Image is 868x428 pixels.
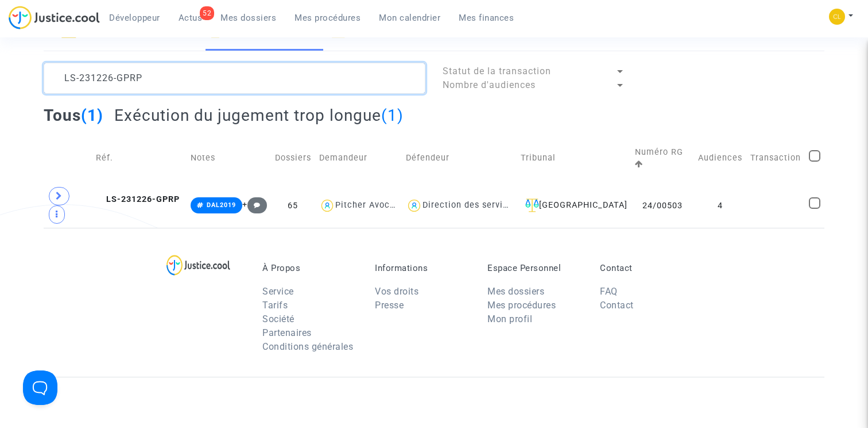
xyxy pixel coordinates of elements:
td: Audiences [694,133,746,183]
p: À Propos [262,263,358,273]
p: Espace Personnel [487,263,583,273]
span: Actus [179,13,203,23]
div: 52 [200,6,214,20]
td: Notes [187,133,270,183]
a: Contact [600,300,634,311]
iframe: Help Scout Beacon - Open [23,370,57,405]
p: Informations [375,263,470,273]
a: Mes dossiers [487,286,544,297]
img: jc-logo.svg [9,6,100,29]
a: Presse [375,300,404,311]
span: + [242,200,267,209]
span: (1) [81,106,103,125]
span: Développeur [109,13,160,23]
td: 65 [271,183,315,228]
span: Mes dossiers [220,13,276,23]
span: Nombre d'audiences [443,79,536,90]
td: Transaction [746,133,805,183]
td: 4 [694,183,746,228]
div: Pitcher Avocat [335,200,398,210]
span: Mes finances [459,13,514,23]
td: Réf. [92,133,187,183]
a: Mes procédures [285,9,370,26]
img: logo-lg.svg [166,255,230,276]
a: Vos droits [375,286,418,297]
span: LS-231226-GPRP [96,194,180,204]
td: Demandeur [315,133,402,183]
a: Société [262,314,294,324]
a: Mon profil [487,314,532,324]
a: Partenaires [262,327,312,338]
div: [GEOGRAPHIC_DATA] [521,198,627,212]
a: Conditions générales [262,341,353,352]
span: (1) [381,106,404,125]
td: Tribunal [517,133,631,183]
a: 52Actus [169,9,212,26]
h2: Exécution du jugement trop longue [114,105,404,125]
a: Développeur [100,9,169,26]
a: FAQ [600,286,618,297]
p: Contact [600,263,695,273]
a: Mes finances [449,9,523,26]
td: Dossiers [271,133,315,183]
h2: Tous [44,105,103,125]
td: Numéro RG [631,133,695,183]
a: Mon calendrier [370,9,449,26]
img: icon-user.svg [406,197,423,214]
td: 24/00503 [631,183,695,228]
span: DAL2019 [207,201,236,209]
a: Mes procédures [487,300,556,311]
div: Direction des services judiciaires du Ministère de la Justice - Bureau FIP4 [423,200,741,210]
img: f0b917ab549025eb3af43f3c4438ad5d [829,9,845,25]
a: Mes dossiers [211,9,285,26]
span: Statut de la transaction [443,66,551,77]
img: icon-user.svg [319,197,336,214]
a: Tarifs [262,300,288,311]
a: Service [262,286,294,297]
td: Défendeur [402,133,517,183]
span: Mon calendrier [379,13,440,23]
span: Mes procédures [294,13,361,23]
img: icon-faciliter-sm.svg [525,198,539,212]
